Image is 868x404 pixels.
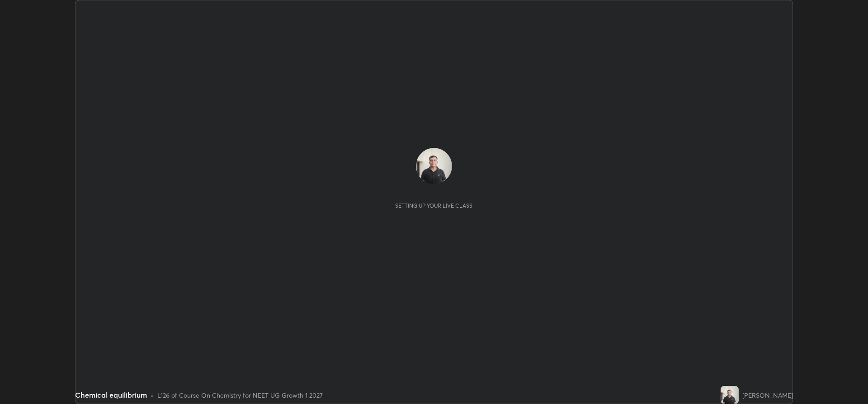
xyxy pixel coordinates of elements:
[157,390,323,400] div: L126 of Course On Chemistry for NEET UG Growth 1 2027
[416,148,452,184] img: e605a3dd99d141f69910996e3fdb51d1.jpg
[75,390,147,400] div: Chemical equilibrium
[721,386,739,404] img: e605a3dd99d141f69910996e3fdb51d1.jpg
[395,202,472,209] div: Setting up your live class
[151,390,154,400] div: •
[742,390,793,400] div: [PERSON_NAME]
